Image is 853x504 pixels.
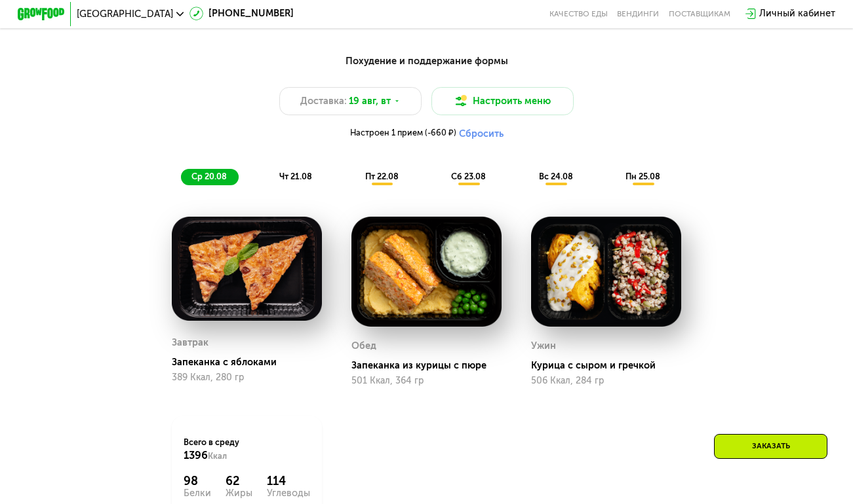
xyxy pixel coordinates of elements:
[531,376,681,386] div: 506 Ккал, 284 гр
[451,171,486,181] span: сб 23.08
[531,337,556,355] div: Ужин
[300,94,347,109] span: Доставка:
[184,437,310,463] div: Всего в среду
[77,9,173,18] span: [GEOGRAPHIC_DATA]
[350,129,456,137] span: Настроен 1 прием (-660 ₽)
[184,475,211,489] div: 98
[759,7,835,21] div: Личный кабинет
[669,9,730,18] div: поставщикам
[76,54,778,69] div: Похудение и поддержание формы
[191,171,227,181] span: ср 20.08
[208,451,227,461] span: Ккал
[349,94,391,109] span: 19 авг, вт
[549,9,608,18] a: Качество еды
[226,488,252,497] div: Жиры
[351,337,376,355] div: Обед
[459,128,504,139] button: Сбросить
[617,9,659,18] a: Вендинги
[365,171,399,181] span: пт 22.08
[539,171,573,181] span: вс 24.08
[184,449,208,461] span: 1396
[172,334,208,351] div: Завтрак
[184,488,211,497] div: Белки
[431,87,574,115] button: Настроить меню
[279,171,312,181] span: чт 21.08
[625,171,660,181] span: пн 25.08
[531,359,690,371] div: Курица с сыром и гречкой
[172,372,322,383] div: 389 Ккал, 280 гр
[226,475,252,489] div: 62
[714,434,827,459] div: Заказать
[172,356,331,368] div: Запеканка с яблоками
[189,7,294,21] a: [PHONE_NUMBER]
[267,475,310,489] div: 114
[351,376,502,386] div: 501 Ккал, 364 гр
[267,488,310,497] div: Углеводы
[351,359,511,371] div: Запеканка из курицы с пюре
